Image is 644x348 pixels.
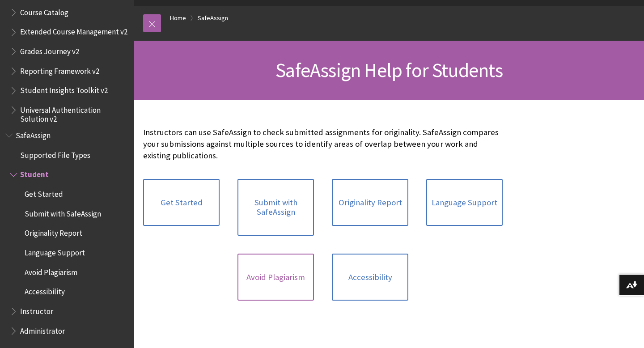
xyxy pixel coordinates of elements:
span: Submit with SafeAssign [25,206,101,218]
span: Accessibility [25,284,65,297]
a: Get Started [143,179,220,226]
span: Universal Authentication Solution v2 [20,102,128,123]
a: Avoid Plagiarism [237,254,314,301]
span: SafeAssign Help for Students [275,58,503,82]
a: SafeAssign [198,13,228,24]
span: Student [20,167,49,179]
nav: Book outline for Blackboard SafeAssign [5,128,129,338]
span: Get Started [25,187,63,199]
span: Reporting Framework v2 [20,64,99,76]
span: Extended Course Management v2 [20,25,127,37]
span: Instructor [20,304,53,316]
span: Supported File Types [20,148,90,160]
p: Instructors can use SafeAssign to check submitted assignments for originality. SafeAssign compare... [143,127,503,162]
span: Course Catalog [20,5,68,17]
a: Language Support [426,179,503,226]
a: Home [170,13,186,24]
span: Avoid Plagiarism [25,265,77,277]
a: Submit with SafeAssign [237,179,314,236]
a: Accessibility [332,254,408,301]
span: Student Insights Toolkit v2 [20,83,108,95]
span: Grades Journey v2 [20,44,79,56]
span: Language Support [25,245,85,257]
a: Originality Report [332,179,408,226]
span: Administrator [20,323,65,335]
span: Originality Report [25,226,82,238]
span: SafeAssign [16,128,51,140]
